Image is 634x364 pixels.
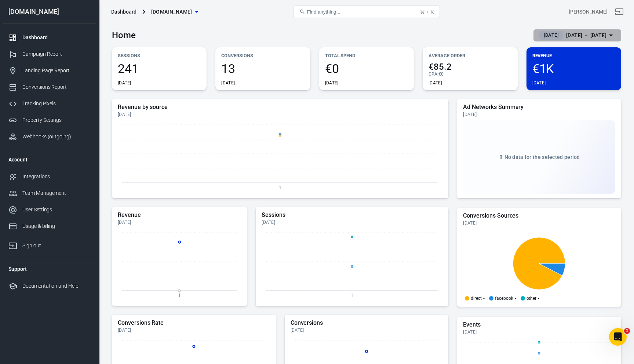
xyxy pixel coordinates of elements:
a: Sign out [3,234,96,254]
div: User Settings [22,206,91,214]
span: No data for the selected period [504,154,580,160]
div: [DATE] [118,219,241,225]
p: Average Order [429,52,511,59]
span: €0 [438,72,444,77]
h5: Conversions [291,319,443,327]
div: [DATE] [118,327,270,333]
h3: Home [112,30,136,40]
div: Dashboard [111,8,136,15]
span: 241 [118,62,201,75]
div: [DATE] [118,80,131,86]
div: [DATE] [463,112,615,117]
div: Documentation and Help [22,282,91,290]
span: 13 [221,62,304,75]
tspan: 1 [351,292,353,298]
iframe: Intercom live chat [609,328,627,346]
div: [DATE] － [DATE] [566,31,606,40]
div: Account id: VicIO3n3 [569,8,608,16]
li: Support [3,260,96,278]
p: Sessions [118,52,201,59]
a: Conversions Report [3,79,96,95]
div: Campaign Report [22,50,91,58]
div: [DOMAIN_NAME] [3,8,96,15]
span: - [483,296,485,301]
a: Usage & billing [3,218,96,234]
button: Find anything...⌘ + K [293,6,440,18]
div: [DATE] [463,329,615,335]
span: €85.2 [429,62,511,71]
tspan: 1 [279,185,281,190]
div: Conversions Report [22,83,91,91]
p: Total Spend [325,52,408,59]
a: Property Settings [3,112,96,128]
div: Team Management [22,189,91,197]
a: Team Management [3,185,96,201]
tspan: 1 [178,292,181,298]
div: ⌘ + K [420,9,434,15]
span: m3ta-stacking.com [151,7,192,17]
a: User Settings [3,201,96,218]
h5: Revenue [118,211,241,219]
a: Tracking Pixels [3,95,96,112]
li: Account [3,151,96,168]
p: facebook [495,296,513,301]
div: Sign out [22,242,91,250]
a: Landing Page Report [3,62,96,79]
div: [DATE] [325,80,339,86]
span: €0 [325,62,408,75]
div: Webhooks (outgoing) [22,133,91,141]
div: [DATE] [429,80,442,86]
div: [DATE] [291,327,443,333]
a: Campaign Report [3,46,96,62]
a: Integrations [3,168,96,185]
span: - [538,296,539,301]
div: Tracking Pixels [22,100,91,108]
span: €1K [532,62,615,75]
h5: Conversions Rate [118,319,270,327]
div: Property Settings [22,116,91,124]
div: Dashboard [22,34,91,41]
p: other [526,296,537,301]
button: [DATE][DATE] － [DATE] [533,29,621,41]
p: Revenue [532,52,615,59]
h5: Sessions [262,211,442,219]
h5: Revenue by source [118,103,442,111]
a: Webhooks (outgoing) [3,128,96,145]
span: [DATE] [541,32,562,39]
span: 1 [624,328,630,334]
h5: Ad Networks Summary [463,103,615,111]
span: CPA : [429,72,438,77]
div: [DATE] [463,220,615,226]
div: [DATE] [118,112,442,117]
p: Conversions [221,52,304,59]
span: - [515,296,516,301]
a: Dashboard [3,29,96,46]
h5: Conversions Sources [463,212,615,219]
div: Integrations [22,173,91,181]
div: [DATE] [221,80,235,86]
div: [DATE] [532,80,546,86]
a: Sign out [611,3,628,21]
div: [DATE] [262,219,442,225]
h5: Events [463,321,615,328]
button: [DOMAIN_NAME] [148,5,201,19]
span: Find anything... [307,9,340,15]
p: direct [471,296,482,301]
div: Landing Page Report [22,67,91,74]
div: Usage & billing [22,222,91,230]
